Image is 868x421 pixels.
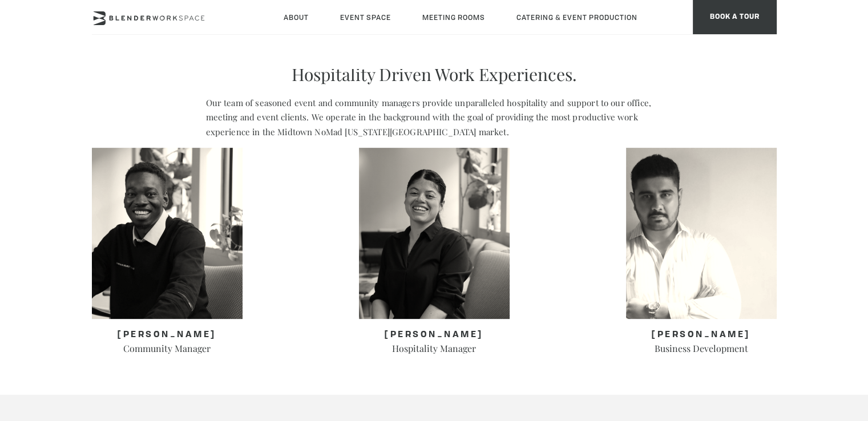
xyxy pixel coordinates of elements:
[292,64,577,84] h2: Hospitality Driven Work Experiences.
[92,330,243,340] h3: [PERSON_NAME]
[626,343,777,354] h4: Business Development
[359,330,510,340] h3: [PERSON_NAME]
[206,96,663,140] p: Our team of seasoned event and community managers provide unparalleled hospitality and support to...
[359,343,510,354] h4: Hospitality Manager
[626,330,777,340] h3: [PERSON_NAME]
[811,366,868,421] iframe: Chat Widget
[92,343,243,354] h4: Community Manager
